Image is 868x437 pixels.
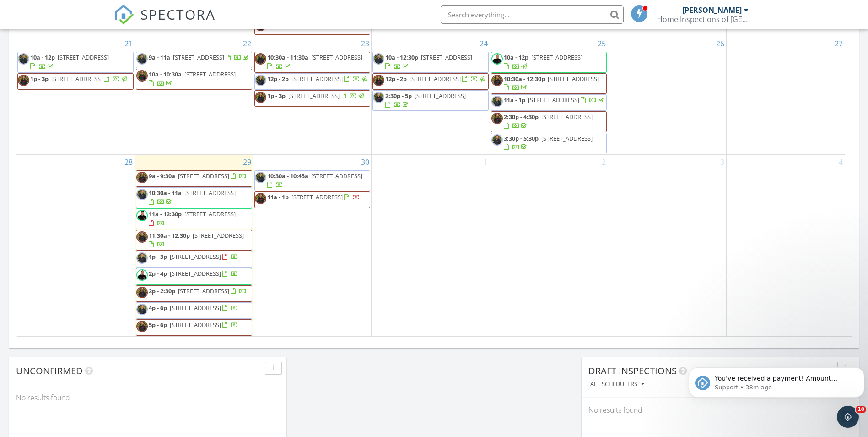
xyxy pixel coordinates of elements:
span: 10:30a - 11:30a [267,53,308,61]
a: 3:30p - 5:30p [STREET_ADDRESS] [491,133,607,153]
a: 1p - 3p [STREET_ADDRESS] [149,252,238,261]
a: Go to October 2, 2025 [600,155,608,169]
img: 4n9a6001.jpg [136,189,148,200]
span: 11a - 1p [504,96,525,104]
td: Go to September 27, 2025 [726,36,845,155]
span: 3:30p - 5:30p [504,134,539,142]
td: Go to September 25, 2025 [490,36,608,155]
a: 4p - 6p [STREET_ADDRESS] [149,304,238,312]
a: 12p - 2p [STREET_ADDRESS] [385,75,487,83]
img: 4n9a6006.jpg [373,75,384,86]
img: 4n9a6006.jpg [255,53,266,65]
img: 4n9a6001.jpg [136,304,148,315]
a: 9a - 11a [STREET_ADDRESS] [149,53,250,61]
a: 5p - 6p [STREET_ADDRESS] [149,321,238,329]
td: Go to October 4, 2025 [726,154,845,337]
a: Go to September 27, 2025 [833,36,845,51]
a: 11a - 1p [STREET_ADDRESS] [267,193,360,201]
span: 1p - 3p [267,92,286,100]
a: 10:30a - 11a [STREET_ADDRESS] [149,189,236,206]
img: alexis_espinosa_108.jpg [136,269,148,281]
a: 1p - 3p [STREET_ADDRESS] [136,251,252,268]
span: 11:30a - 12:30p [149,231,190,240]
img: alexis_espinosa_108.jpg [491,53,503,65]
span: [STREET_ADDRESS] [170,321,221,329]
a: 10a - 10:30a [STREET_ADDRESS] [136,69,252,89]
td: Go to October 1, 2025 [372,154,490,337]
img: 4n9a6001.jpg [491,134,503,146]
a: 10:30a - 12:30p [STREET_ADDRESS] [491,73,607,94]
a: 10:30a - 10:45a [STREET_ADDRESS] [267,172,362,189]
span: [STREET_ADDRESS] [415,92,466,100]
a: 11a - 1p [STREET_ADDRESS] [491,94,607,111]
a: 3:30p - 5:30p [STREET_ADDRESS] [504,134,593,151]
span: [STREET_ADDRESS] [170,252,221,261]
span: [STREET_ADDRESS] [291,75,343,83]
span: [STREET_ADDRESS] [311,53,362,61]
img: 4n9a6001.jpg [373,92,384,103]
a: 11a - 12:30p [STREET_ADDRESS] [149,210,236,227]
span: 2p - 2:30p [149,287,175,295]
img: 4n9a6001.jpg [373,53,384,65]
span: SPECTORA [140,5,216,24]
a: 9a - 11a [STREET_ADDRESS] [136,52,252,68]
span: 10:30a - 11a [149,189,182,197]
a: 11:30a - 12:30p [STREET_ADDRESS] [136,230,252,251]
a: 1p - 3p [STREET_ADDRESS] [267,92,366,100]
a: 2p - 2:30p [STREET_ADDRESS] [136,285,252,302]
span: [STREET_ADDRESS] [311,172,362,180]
a: 12p - 2p [STREET_ADDRESS] [372,73,489,90]
a: 9a - 9:30a [STREET_ADDRESS] [136,170,252,187]
img: 4n9a6006.jpg [491,113,503,124]
a: 10a - 12p [STREET_ADDRESS] [30,53,109,70]
td: Go to October 3, 2025 [608,154,727,337]
td: Go to September 30, 2025 [253,154,372,337]
span: 10a - 12p [504,53,528,61]
span: 2p - 4p [149,269,167,278]
span: Unconfirmed [16,365,83,377]
a: 10a - 12p [STREET_ADDRESS] [17,52,134,72]
span: [STREET_ADDRESS] [178,172,229,180]
a: 10a - 12p [STREET_ADDRESS] [504,53,582,70]
span: 12p - 2p [385,75,407,83]
td: Go to September 21, 2025 [16,36,135,155]
a: 1p - 3p [STREET_ADDRESS] [17,73,134,90]
span: 9a - 11a [149,53,170,61]
span: 9a - 9:30a [149,172,175,180]
span: [STREET_ADDRESS] [184,70,236,78]
a: Go to September 25, 2025 [596,36,608,51]
a: 2p - 2:30p [STREET_ADDRESS] [149,287,247,295]
img: 4n9a6006.jpg [491,75,503,86]
td: Go to September 29, 2025 [135,154,253,337]
img: 4n9a6006.jpg [136,287,148,298]
span: 2:30p - 4:30p [504,113,539,121]
a: 5p - 6p [STREET_ADDRESS] [136,319,252,336]
a: 10a - 12:30p [STREET_ADDRESS] [372,52,489,72]
span: 10:30a - 12:30p [504,75,545,83]
div: All schedulers [590,381,644,388]
a: 10:30a - 11a [STREET_ADDRESS] [136,187,252,208]
span: 12p - 2p [267,75,289,83]
a: 10:30a - 11:30a [STREET_ADDRESS] [267,53,362,70]
span: [STREET_ADDRESS] [58,53,109,61]
span: [STREET_ADDRESS] [531,53,582,61]
span: [STREET_ADDRESS] [173,53,224,61]
img: The Best Home Inspection Software - Spectora [114,5,134,25]
a: 2:30p - 4:30p [STREET_ADDRESS] [491,111,607,132]
a: 10a - 12:30p [STREET_ADDRESS] [385,53,472,70]
a: Go to October 4, 2025 [837,155,845,169]
span: [STREET_ADDRESS] [288,92,340,100]
a: 12p - 2p [STREET_ADDRESS] [254,73,371,90]
a: 11:30a - 12:30p [STREET_ADDRESS] [149,231,244,248]
span: [STREET_ADDRESS] [291,193,343,201]
div: Home Inspections of Southeast FL, Inc. [657,15,749,24]
span: 10a - 12p [30,53,55,61]
img: 4n9a6006.jpg [136,70,148,82]
a: Go to September 23, 2025 [359,36,371,51]
span: 1p - 3p [30,75,49,83]
img: 4n9a6001.jpg [136,252,148,264]
img: 4n9a6006.jpg [255,92,266,103]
